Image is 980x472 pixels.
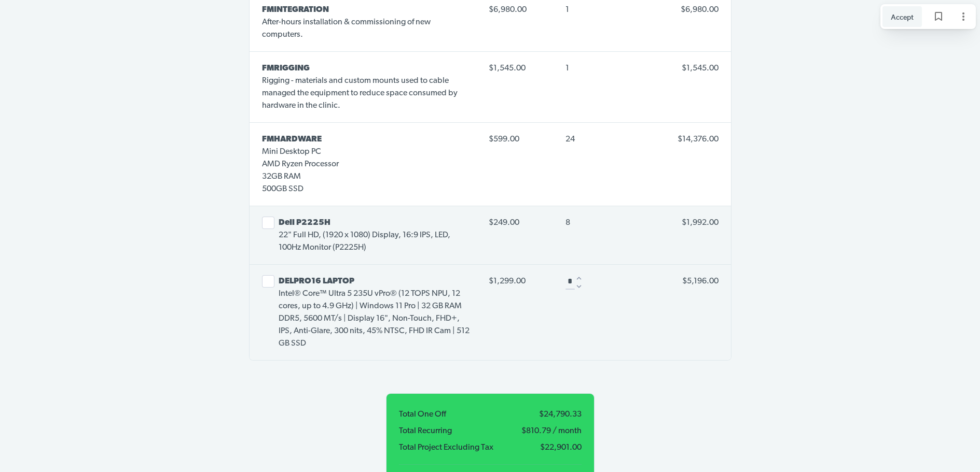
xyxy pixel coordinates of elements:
span: FMINTEGRATION [262,6,329,14]
span: $5,196.00 [682,277,719,285]
span: FMHARDWARE [262,135,322,144]
p: 32GB RAM [262,170,339,183]
span: $1,545.00 [489,60,549,77]
p: 22" Full HD, (1920 x 1080) Display, 16:9 IPS, LED, 100Hz Monitor (P2225H) [279,229,472,254]
span: Accept [891,11,914,22]
span: Total One Off [399,410,491,419]
span: 24 [565,135,575,144]
span: $249.00 [489,214,549,231]
span: $22,901.00 [519,444,582,452]
span: FMRIGGING [262,64,310,73]
span: $14,376.00 [678,135,719,144]
span: 8 [565,219,570,227]
span: / month [551,427,582,435]
span: Dell P2225H [279,219,330,227]
p: 500GB SSD [262,183,339,195]
p: After-hours installation & commissioning of new computers. [262,4,472,41]
span: $1,992.00 [682,219,719,227]
span: $810.79 [521,427,551,435]
button: Increase [575,275,583,282]
span: $599.00 [489,131,549,148]
span: $1,299.00 [489,273,549,290]
span: $1,545.00 [682,64,719,73]
span: $6,980.00 [681,6,719,14]
button: Decrease [575,283,583,290]
span: 1 [565,64,569,73]
p: Intel® Core™ Ultra 5 235U vPro® (12 TOPS NPU, 12 cores, up to 4.9 GHz) | Windows 11 Pro | 32 GB R... [279,275,472,350]
button: Accept [882,6,922,27]
button: Page options [953,6,974,27]
span: $24,790.33 [494,410,582,419]
span: $6,980.00 [489,2,549,18]
p: Mini Desktop PC AMD Ryzen Processor [262,146,339,170]
span: Total Project Excluding Tax [399,444,515,452]
p: Rigging - materials and custom mounts used to cable managed the equipment to reduce space consume... [262,62,472,112]
span: Total Recurring [399,427,517,435]
span: DELPRO16 LAPTOP [279,277,354,285]
span: 1 [565,6,569,14]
